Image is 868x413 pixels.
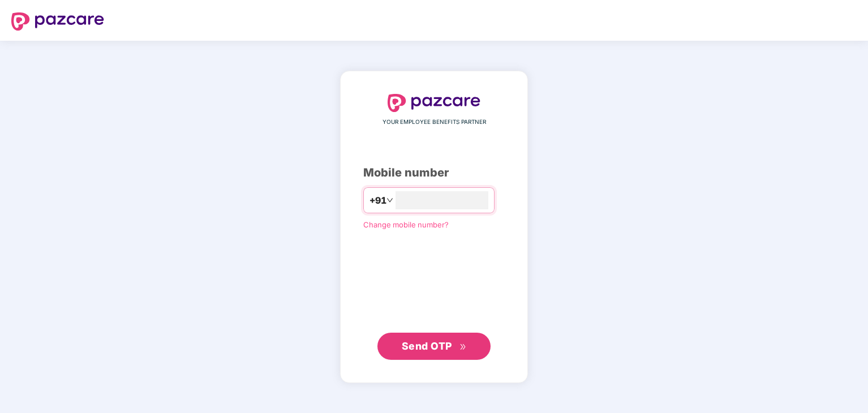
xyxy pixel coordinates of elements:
[363,164,505,182] div: Mobile number
[388,94,480,112] img: logo
[459,343,467,351] span: double-right
[386,197,393,204] span: down
[383,118,486,127] span: YOUR EMPLOYEE BENEFITS PARTNER
[369,193,386,208] span: +91
[402,340,452,352] span: Send OTP
[11,12,104,31] img: logo
[377,333,491,360] button: Send OTPdouble-right
[363,220,449,229] a: Change mobile number?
